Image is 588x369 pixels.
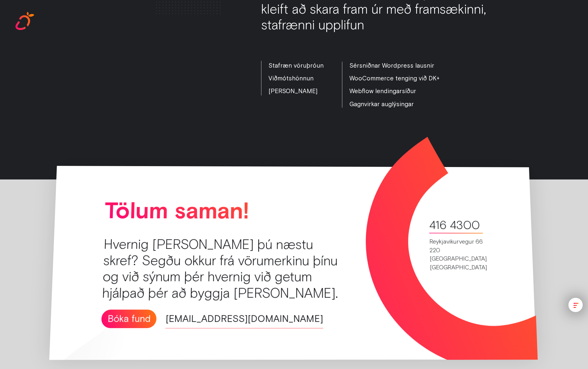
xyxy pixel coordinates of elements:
[101,310,157,328] a: Bóka fund
[102,236,352,301] div: Hvernig [PERSON_NAME] þú næstu skref? Segðu okkur frá vörumerkinu þínu og við sýnum þér hvernig v...
[349,59,440,110] div: Sérsniðnar Wordpress lausnir WooCommerce tenging við DK+ Webflow lendingarsíður Gagnvirkar auglýs...
[429,237,484,271] div: Reykjavikurvegur 66 220 [GEOGRAPHIC_DATA] [GEOGRAPHIC_DATA]
[165,310,323,328] a: [EMAIL_ADDRESS][DOMAIN_NAME]
[429,237,485,287] a: Reykjavikurvegur 66220 [GEOGRAPHIC_DATA][GEOGRAPHIC_DATA]
[104,199,378,222] h2: Tölum saman!
[269,59,324,98] div: Stafræn vöruþróun Viðmótshönnun [PERSON_NAME]
[429,221,480,229] div: 416 4300
[563,292,588,317] div: menu
[429,221,480,233] a: 416 4300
